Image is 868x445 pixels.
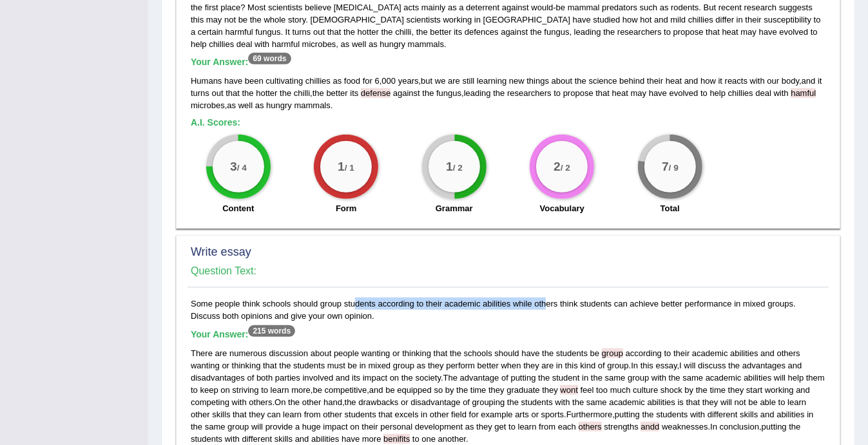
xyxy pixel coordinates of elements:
span: as [255,100,264,110]
span: group [393,361,414,370]
span: so [434,385,443,395]
span: putting [615,410,640,419]
span: to [554,88,561,98]
span: help [788,373,804,383]
b: Your Answer: [191,329,295,339]
span: 6 [375,76,380,86]
span: to [191,385,198,395]
span: In [631,361,638,370]
span: against [393,88,420,98]
span: or [532,410,539,419]
span: better [477,361,499,370]
span: they [428,361,444,370]
span: arts [515,410,529,419]
span: as [465,422,474,431]
span: students [556,348,588,358]
span: and [684,76,699,86]
span: wanting [362,348,391,358]
small: / 1 [345,163,354,173]
label: Form [336,202,357,214]
span: and [788,361,802,370]
span: both [256,373,273,383]
span: There [191,348,213,358]
span: conclusion [720,422,759,431]
span: other [302,397,322,407]
span: the [789,422,800,431]
span: excels [395,410,419,419]
span: leading [464,88,491,98]
span: have [521,348,539,358]
span: that [226,88,240,98]
span: this [565,361,578,370]
span: able [760,397,776,407]
span: in [360,361,366,370]
span: this [641,361,653,370]
span: impact [363,373,387,383]
span: each [558,422,576,431]
span: perform [446,361,475,370]
span: on [220,385,229,395]
span: and [336,373,350,383]
span: reacts [725,76,747,86]
span: Possible spelling mistake. ‘defense’ is American English. (did you mean: defence) [361,88,391,98]
span: equipped [397,385,432,395]
span: that [233,410,247,419]
label: Total [661,202,680,214]
span: abilities [744,373,771,383]
span: too [596,385,608,395]
span: will [720,397,732,407]
span: they [488,385,505,395]
span: advantage [460,373,499,383]
span: of [463,397,470,407]
span: when [501,361,521,370]
b: Your Answer: [191,57,291,67]
span: thinking [402,348,431,358]
span: evolved [670,88,699,98]
span: researchers [507,88,552,98]
span: provide [265,422,293,431]
span: development [415,422,463,431]
span: help [710,88,726,98]
span: been [245,76,264,86]
span: the [669,373,680,383]
span: weaknesses [662,422,708,431]
span: that [434,348,448,358]
span: competing [191,397,229,407]
span: are [541,361,554,370]
span: the [450,348,461,358]
label: Content [222,202,254,214]
span: abilities [730,348,758,358]
span: the [456,385,468,395]
span: for [469,410,479,419]
span: have [224,76,242,86]
span: our [767,76,780,86]
span: mixed [369,361,391,370]
span: its [350,88,358,98]
span: we [435,76,446,86]
span: parties [275,373,300,383]
span: about [552,76,573,86]
span: group [628,373,649,383]
span: not [735,397,746,407]
span: of [501,373,508,383]
span: huge [302,422,321,431]
span: heat [612,88,628,98]
span: may [631,88,647,98]
span: how [700,76,716,86]
span: strengths [604,422,638,431]
span: and [796,385,810,395]
span: on [350,422,359,431]
span: culture [633,385,658,395]
span: academic [692,348,728,358]
span: or [392,348,400,358]
span: propose [563,88,593,98]
span: Consider using either the past participle “grouped” or the present participle “grouping” here. (d... [602,348,623,358]
span: disadvantage [410,397,460,407]
span: the [575,76,586,86]
span: it [818,76,822,86]
span: fungus [436,88,461,98]
span: other [191,410,210,419]
span: mammals [294,100,331,110]
small: / 4 [237,163,247,173]
span: have [649,88,667,98]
